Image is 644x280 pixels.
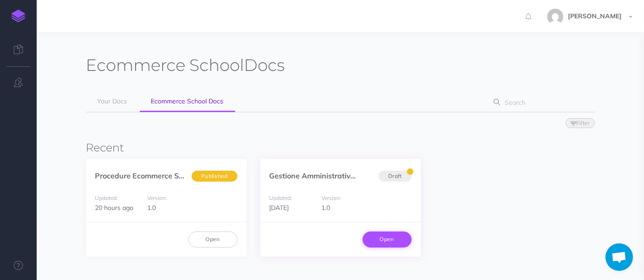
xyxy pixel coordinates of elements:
a: Open [188,232,237,247]
small: Updated: [95,194,118,201]
small: Version: [321,194,341,201]
h1: Docs [86,55,285,75]
span: 20 hours ago [95,204,134,212]
img: 773ddf364f97774a49de44848d81cdba.jpg [547,9,563,25]
span: [PERSON_NAME] [563,12,626,20]
a: Procedure Ecommerce Sc... [95,171,188,180]
input: Search [502,94,580,111]
a: Gestione Amministrativ... [270,171,356,180]
span: [DATE] [270,204,289,212]
button: Filter [566,118,595,128]
img: logo-mark.svg [11,10,25,22]
a: Open [363,232,412,247]
span: Your Docs [98,97,127,105]
a: Aprire la chat [605,243,633,271]
span: 1.0 [147,204,156,212]
small: Updated: [270,194,292,201]
span: Ecommerce School Docs [151,97,224,105]
small: Version: [147,194,167,201]
span: Ecommerce School [86,55,244,75]
span: 1.0 [321,204,330,212]
a: Ecommerce School Docs [140,92,235,112]
h3: Recent [86,142,595,154]
a: Your Docs [86,92,139,112]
